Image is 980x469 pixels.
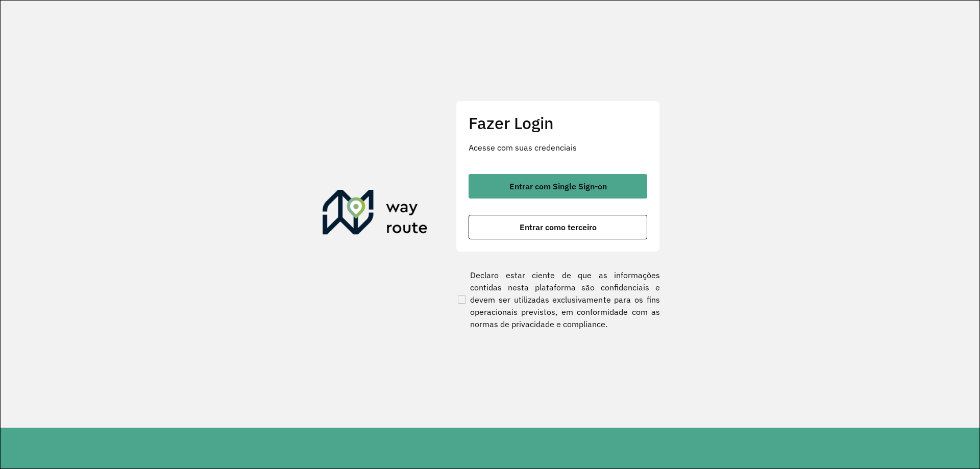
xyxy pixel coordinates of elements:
label: Declaro estar ciente de que as informações contidas nesta plataforma são confidenciais e devem se... [456,269,660,330]
span: Entrar como terceiro [520,223,597,231]
button: button [469,174,647,199]
h2: Fazer Login [469,113,647,133]
p: Acesse com suas credenciais [469,141,647,154]
button: button [469,215,647,239]
img: Roteirizador AmbevTech [323,190,428,239]
span: Entrar com Single Sign-on [509,182,607,190]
